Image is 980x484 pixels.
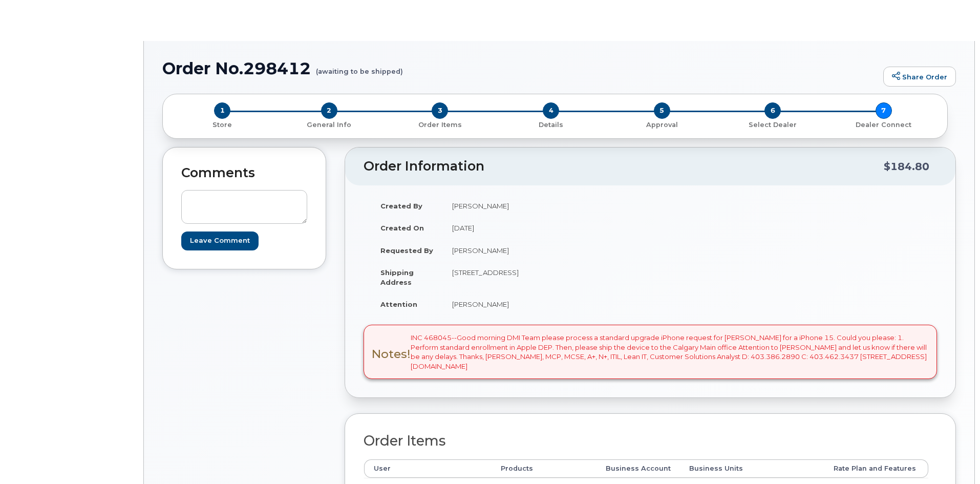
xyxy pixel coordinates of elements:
span: 1 [214,102,230,119]
a: Share Order [883,67,956,87]
p: Store [175,120,270,130]
small: (awaiting to be shipped) [316,59,403,75]
p: General Info [278,120,381,130]
span: 2 [321,102,337,119]
h2: Order Information [364,159,884,174]
div: INC 468045--Good morning DMI Team please process a standard upgrade iPhone request for [PERSON_NA... [364,325,937,379]
p: Order Items [389,120,492,130]
a: 4 Details [496,119,607,130]
strong: Requested By [380,246,433,255]
strong: Shipping Address [380,268,414,286]
a: 3 Order Items [385,119,496,130]
strong: Created By [380,202,422,210]
span: 6 [764,102,781,119]
td: [STREET_ADDRESS] [443,261,643,293]
td: [PERSON_NAME] [443,239,643,262]
td: [DATE] [443,217,643,239]
strong: Attention [380,300,417,308]
input: Leave Comment [181,232,259,250]
a: 6 Select Dealer [717,119,828,130]
p: Approval [610,120,713,130]
th: User [364,459,492,478]
td: [PERSON_NAME] [443,293,643,315]
div: $184.80 [884,157,929,176]
th: Products [492,459,596,478]
span: 3 [432,102,448,119]
h2: Comments [181,166,307,180]
span: 5 [654,102,670,119]
strong: Created On [380,224,424,232]
a: 1 Store [171,119,274,130]
td: [PERSON_NAME] [443,195,643,217]
th: Business Units [680,459,824,478]
p: Details [500,120,603,130]
a: 2 General Info [274,119,385,130]
h2: Order Items [364,433,929,449]
h1: Order No.298412 [162,59,878,77]
a: 5 Approval [606,119,717,130]
th: Business Account [596,459,680,478]
th: Rate Plan and Features [824,459,928,478]
h3: Notes! [372,348,411,361]
p: Select Dealer [721,120,824,130]
span: 4 [543,102,559,119]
